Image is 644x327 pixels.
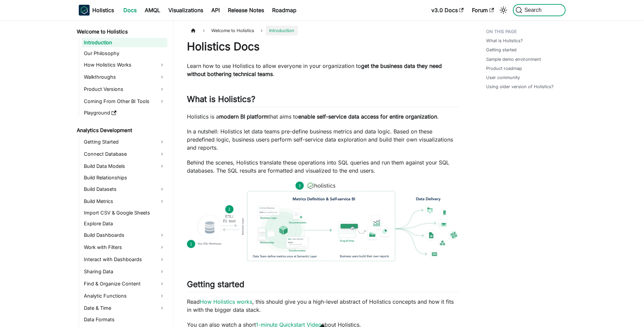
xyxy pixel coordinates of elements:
a: Product roadmap [486,65,522,72]
a: Data Formats [82,315,167,324]
a: Sharing Data [82,266,167,277]
nav: Docs sidebar [72,20,173,327]
nav: Breadcrumbs [187,26,459,35]
a: HolisticsHolisticsHolistics [79,5,114,16]
a: Find & Organize Content [82,278,167,289]
a: Our Philosophy [82,49,167,58]
button: Switch between dark and light mode (currently system mode) [498,5,509,16]
span: Welcome to Holistics [208,26,258,35]
a: v3.0 Docs [427,5,468,16]
h1: Holistics Docs [187,40,459,53]
a: Date & Time [82,303,167,313]
p: Behind the scenes, Holistics translate these operations into SQL queries and run them against you... [187,158,459,175]
b: Holistics [92,6,114,14]
a: How Holistics works [200,298,252,305]
a: Welcome to Holistics [75,27,167,36]
a: Explore Data [82,219,167,228]
h2: Getting started [187,279,459,292]
a: Import CSV & Google Sheets [82,208,167,218]
p: Holistics is a that aims to . [187,112,459,121]
span: Search [522,7,546,13]
p: Read , this should give you a high-level abstract of Holistics concepts and how it fits in with t... [187,298,459,314]
p: In a nutshell: Holistics let data teams pre-define business metrics and data logic. Based on thes... [187,127,459,152]
a: Playground [82,108,167,118]
a: API [207,5,224,16]
h2: What is Holistics? [187,94,459,107]
a: Product Versions [82,84,167,95]
a: Build Relationships [82,173,167,182]
strong: enable self-service data access for entire organization [298,113,437,120]
a: What is Holistics? [486,37,523,44]
a: User community [486,74,520,81]
a: Connect Database [82,149,167,159]
a: Analytic Functions [82,291,167,301]
a: Build Metrics [82,196,167,207]
a: Sample demo environment [486,56,541,62]
img: Holistics [79,5,90,16]
a: Getting Started [82,136,167,147]
strong: modern BI platform [219,113,268,120]
a: Build Data Models [82,161,167,172]
a: Home page [187,26,200,35]
a: Work with Filters [82,242,167,253]
a: Analytics Development [75,126,167,135]
a: Using older version of Holistics? [486,83,554,90]
a: Build Dashboards [82,230,167,241]
a: Roadmap [268,5,301,16]
button: Search (Command+K) [513,4,565,16]
a: Build Datasets [82,184,167,195]
a: Introduction [82,38,167,47]
a: Getting started [486,47,517,53]
a: Walkthroughs [82,72,167,82]
p: Learn how to use Holistics to allow everyone in your organization to . [187,62,459,78]
a: Forum [468,5,498,16]
a: How Holistics Works [82,59,167,70]
a: Visualizations [164,5,207,16]
a: Coming From Other BI Tools [82,96,167,107]
span: Introduction [266,26,297,35]
a: Docs [119,5,141,16]
a: Interact with Dashboards [82,254,167,265]
a: Release Notes [224,5,268,16]
img: How Holistics fits in your Data Stack [187,181,459,261]
a: AMQL [141,5,164,16]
